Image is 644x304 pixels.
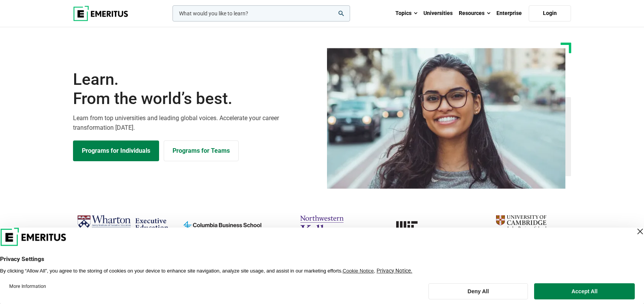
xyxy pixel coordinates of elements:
[173,5,350,21] input: woocommerce-product-search-field-0
[77,212,169,235] img: Wharton Executive Education
[164,140,239,161] a: Explore for Business
[73,70,317,109] h1: Learn.
[529,5,571,21] a: Login
[73,89,317,108] span: From the world’s best.
[376,212,468,242] img: MIT xPRO
[376,212,468,242] a: MIT-xPRO
[73,113,317,133] p: Learn from top universities and leading global voices. Accelerate your career transformation [DATE].
[176,212,268,242] img: columbia-business-school
[73,140,159,161] a: Explore Programs
[276,212,368,242] img: northwestern-kellogg
[475,212,567,242] img: cambridge-judge-business-school
[327,48,566,189] img: Learn from the world's best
